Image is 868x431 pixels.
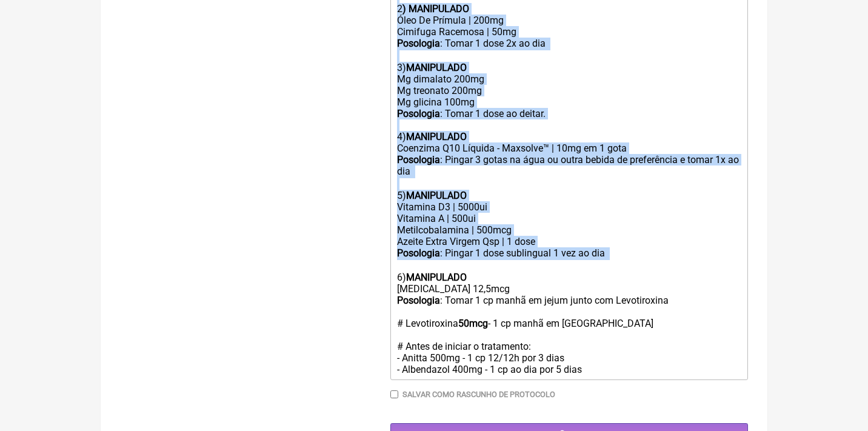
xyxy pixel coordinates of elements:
[397,213,741,224] div: Vitamina A | 500ui
[458,318,488,329] strong: 50mcg
[397,201,741,213] div: Vitamina D3 | 5000ui
[397,154,741,201] div: : Pingar 3 gotas na água ou outra bebida de preferência e tomar 1x ao dia ㅤ 5)
[397,247,440,259] strong: Posologia
[397,3,741,15] div: 2
[406,190,467,201] strong: MANIPULADO
[397,236,741,247] div: Azeite Extra Virgem Qsp | 1 dose
[402,390,555,399] label: Salvar como rascunho de Protocolo
[397,224,741,236] div: Metilcobalamina | 500mcg
[397,154,440,165] strong: Posologia
[406,272,467,283] strong: MANIPULADO
[397,142,741,154] div: Coenzima Q10 Líquida - Maxsolve™ | 10mg em 1 gota
[397,15,741,38] div: Óleo De Prímula | 200mg Cimifuga Racemosa | 50mg
[397,247,741,375] div: : Pingar 1 dose sublingual 1 vez ao dia ㅤ 6) [MEDICAL_DATA] 12,5mcg : Tomar 1 cp manhã em jejum j...
[397,108,440,119] strong: Posologia
[406,62,467,73] strong: MANIPULADO
[397,295,440,306] strong: Posologia
[397,38,741,142] div: : Tomar 1 dose 2x ao dia ㅤ 3) Mg dimalato 200mg Mg treonato 200mg Mg glicina 100mg : Tomar 1 dose...
[402,3,469,15] strong: ) MANIPULADO
[397,38,440,49] strong: Posologia
[406,131,467,142] strong: MANIPULADO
